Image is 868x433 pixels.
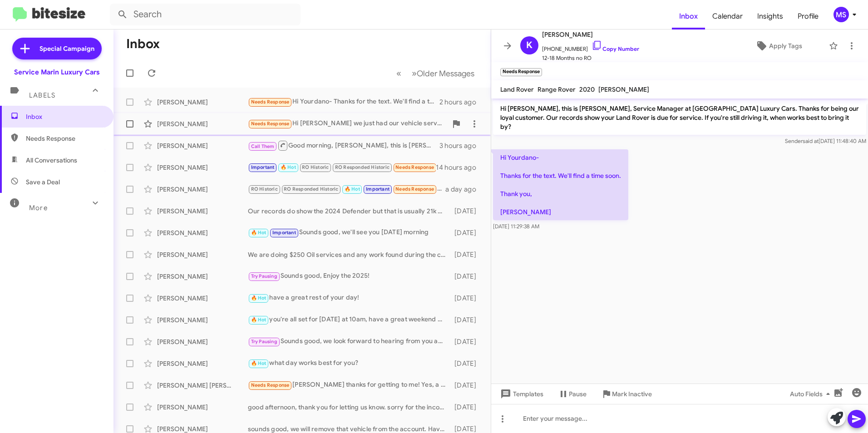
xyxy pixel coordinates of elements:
[396,68,401,79] span: «
[157,337,248,346] div: [PERSON_NAME]
[450,272,483,281] div: [DATE]
[248,315,450,325] div: you're all set for [DATE] at 10am, have a great weekend and we will see you [DATE] morning!
[598,85,649,93] span: [PERSON_NAME]
[406,64,480,83] button: Next
[248,358,450,369] div: what day works best for you?
[395,164,434,170] span: Needs Response
[248,184,445,194] div: We are scheduled for 9:30 [DATE]!
[785,138,866,144] span: Sender [DATE] 11:48:40 AM
[12,38,102,59] a: Special Campaign
[157,185,248,194] div: [PERSON_NAME]
[500,68,542,76] small: Needs Response
[450,315,483,325] div: [DATE]
[790,3,826,30] a: Profile
[248,207,450,216] div: Our records do show the 2024 Defender but that is usually 21k miles or 2yrs. I apologize for the ...
[790,386,833,402] span: Auto Fields
[39,44,94,53] span: Special Campaign
[542,40,639,54] span: [PHONE_NUMBER]
[551,386,594,402] button: Pause
[705,3,750,30] a: Calendar
[450,337,483,346] div: [DATE]
[450,381,483,390] div: [DATE]
[248,250,450,259] div: We are doing $250 Oil services and any work found during the complimentary multipoint inspection ...
[251,295,266,301] span: 🔥 Hot
[500,85,534,93] span: Land Rover
[272,230,296,236] span: Important
[157,294,248,303] div: [PERSON_NAME]
[526,38,533,53] span: K
[157,141,248,150] div: [PERSON_NAME]
[542,54,639,63] span: 12-18 Months no RO
[450,359,483,368] div: [DATE]
[248,97,439,107] div: Hi Yourdano- Thanks for the text. We'll find a time soon. Thank you, [PERSON_NAME]
[281,164,296,170] span: 🔥 Hot
[157,359,248,368] div: [PERSON_NAME]
[251,99,290,105] span: Needs Response
[826,7,858,22] button: MS
[26,156,77,165] span: All Conversations
[439,141,483,150] div: 3 hours ago
[612,386,652,402] span: Mark Inactive
[251,339,277,344] span: Try Pausing
[251,230,266,236] span: 🔥 Hot
[542,29,639,40] span: [PERSON_NAME]
[391,64,480,83] nav: Page navigation example
[594,386,659,402] button: Mark Inactive
[157,163,248,172] div: [PERSON_NAME]
[491,386,551,402] button: Templates
[439,98,483,107] div: 2 hours ago
[450,294,483,303] div: [DATE]
[493,149,628,220] p: Hi Yourdano- Thanks for the text. We'll find a time soon. Thank you, [PERSON_NAME]
[248,227,450,238] div: Sounds good, we'll see you [DATE] morning
[251,186,278,192] span: RO Historic
[493,223,539,230] span: [DATE] 11:29:38 AM
[26,112,103,121] span: Inbox
[783,386,841,402] button: Auto Fields
[248,336,450,347] div: Sounds good, we look forward to hearing from you and hope your healing process goes well.
[445,185,483,194] div: a day ago
[26,134,103,143] span: Needs Response
[493,100,866,135] p: Hi [PERSON_NAME], this is [PERSON_NAME], Service Manager at [GEOGRAPHIC_DATA] Luxury Cars. Thanks...
[248,118,447,129] div: Hi [PERSON_NAME] we just had our vehicle serviced on 8/25. Is there a recall or something that ne...
[803,138,819,144] span: said at
[251,121,290,127] span: Needs Response
[335,164,390,170] span: RO Responded Historic
[251,273,277,279] span: Try Pausing
[248,293,450,303] div: have a great rest of your day!
[248,162,436,172] div: I don't know right now.... Out of the country
[248,380,450,390] div: [PERSON_NAME] thanks for getting to me! Yes, a few things to work on. You probably need it for a ...
[769,38,802,54] span: Apply Tags
[251,360,266,366] span: 🔥 Hot
[569,386,587,402] span: Pause
[450,250,483,259] div: [DATE]
[251,164,275,170] span: Important
[436,163,483,172] div: 14 hours ago
[248,271,450,281] div: Sounds good, Enjoy the 2025!
[412,68,417,79] span: »
[538,85,576,93] span: Range Rover
[672,3,705,30] a: Inbox
[579,85,595,93] span: 2020
[251,143,275,149] span: Call Them
[592,45,639,52] a: Copy Number
[284,186,338,192] span: RO Responded Historic
[450,207,483,216] div: [DATE]
[251,317,266,323] span: 🔥 Hot
[248,140,439,151] div: Good morning, [PERSON_NAME], this is [PERSON_NAME] from [PERSON_NAME] Cars returning your call. I...
[29,91,55,99] span: Labels
[157,228,248,237] div: [PERSON_NAME]
[345,186,360,192] span: 🔥 Hot
[157,315,248,325] div: [PERSON_NAME]
[750,3,790,30] a: Insights
[157,381,248,390] div: [PERSON_NAME] [PERSON_NAME]
[14,68,100,77] div: Service Marin Luxury Cars
[251,382,290,388] span: Needs Response
[157,119,248,128] div: [PERSON_NAME]
[498,386,543,402] span: Templates
[157,207,248,216] div: [PERSON_NAME]
[391,64,407,83] button: Previous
